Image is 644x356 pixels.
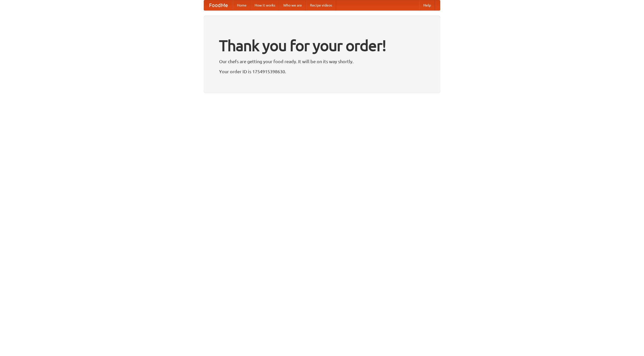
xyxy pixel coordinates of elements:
a: FoodMe [204,0,233,10]
a: Recipe videos [306,0,336,10]
a: Help [419,0,435,10]
p: Your order ID is 1754915398630. [219,68,425,75]
a: Who we are [279,0,306,10]
p: Our chefs are getting your food ready. It will be on its way shortly. [219,58,425,65]
a: How it works [251,0,279,10]
h1: Thank you for your order! [219,33,425,58]
a: Home [233,0,251,10]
